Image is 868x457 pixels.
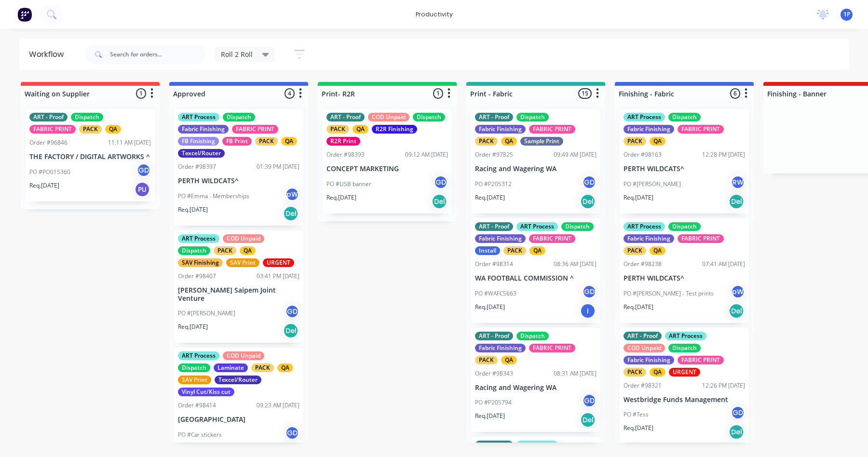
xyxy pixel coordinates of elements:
div: QA [277,363,293,372]
div: ART - ProofDispatchFABRIC PRINTPACKQAOrder #9684611:11 AM [DATE]THE FACTORY / DIGITAL ARTWORKS ^P... [26,109,155,202]
div: SAV Print [178,376,211,384]
p: PO #Tess [624,410,649,419]
div: Order #98393 [326,150,365,159]
div: ART Process [516,441,558,449]
div: Del [580,412,596,428]
div: Fabric Finishing [624,356,674,364]
div: I [580,303,596,319]
div: Dispatch [516,332,549,340]
p: PERTH WILDCATS^ [624,274,745,282]
div: QA [529,246,545,255]
div: Fabric Finishing [475,125,526,134]
div: Texcel/Router [178,149,225,158]
div: 08:36 AM [DATE] [554,260,597,269]
div: ART ProcessDispatchFabric FinishingFABRIC PRINTPACKQAOrder #9816312:28 PM [DATE]PERTH WILDCATS^PO... [620,109,749,214]
p: Req. [DATE] [624,193,653,202]
div: FABRIC PRINT [29,125,76,134]
p: Req. [DATE] [475,193,505,202]
div: FABRIC PRINT [678,234,724,243]
div: GD [285,426,299,440]
p: PO #[PERSON_NAME] - Test prints [624,289,714,298]
div: Dispatch [178,363,210,372]
p: PO #[PERSON_NAME] [178,309,235,318]
div: ART - Proof [29,113,68,121]
div: PACK [255,137,278,146]
p: [GEOGRAPHIC_DATA] [178,416,299,424]
div: 11:11 AM [DATE] [108,138,151,147]
p: Req. [DATE] [178,205,208,214]
div: Texcel/Router [215,376,261,384]
div: Install [475,246,500,255]
div: productivity [411,7,458,22]
div: Fabric Finishing [475,234,526,243]
div: ART - Proof [326,113,365,121]
div: R2R Finishing [372,125,417,134]
div: Order #98343 [475,369,513,378]
div: ART - Proof [475,113,513,121]
p: PO #Car stickers [178,430,222,439]
div: COD Unpaid [368,113,409,121]
div: pW [731,284,745,299]
div: RW [731,175,745,189]
div: GD [582,175,597,189]
div: Dispatch [516,113,549,121]
div: SAV Print [226,258,259,267]
p: Westbridge Funds Management [624,396,745,404]
div: Dispatch [71,113,103,121]
div: PACK [624,137,646,146]
div: Order #98238 [624,260,662,269]
div: GD [582,393,597,408]
div: Dispatch [668,344,701,352]
div: Order #98414 [178,401,216,410]
div: Del [729,194,744,209]
div: Dispatch [668,222,701,231]
p: Racing and Wagering WA [475,165,597,173]
p: Req. [DATE] [624,303,653,311]
p: PO #P205794 [475,398,512,407]
div: Fabric Finishing [624,234,674,243]
div: FABRIC PRINT [678,356,724,364]
div: Del [580,194,596,209]
div: Del [283,323,298,338]
p: Racing and Wagering WA [475,384,597,392]
div: Order #98397 [178,162,216,171]
div: ART Process [178,113,219,121]
div: 12:26 PM [DATE] [702,381,745,390]
div: Dispatch [178,246,210,255]
p: PO #Emma - Memberships [178,192,249,201]
div: ART - ProofART ProcessCOD UnpaidDispatchFabric FinishingFABRIC PRINTPACKQAURGENTOrder #9832112:26... [620,328,749,444]
div: QA [105,125,121,134]
div: ART - Proof [475,332,513,340]
div: FABRIC PRINT [529,344,575,352]
div: ART Process [516,222,558,231]
div: QA [650,246,665,255]
div: ART ProcessDispatchFabric FinishingFABRIC PRINTFB FinishingFB PrintPACKQATexcel/RouterOrder #9839... [174,109,303,226]
div: Order #98407 [178,272,216,281]
div: QA [353,125,368,134]
div: FABRIC PRINT [529,234,575,243]
div: PACK [251,363,274,372]
p: Req. [DATE] [475,303,505,311]
div: Fabric Finishing [475,344,526,352]
div: FABRIC PRINT [529,125,575,134]
div: ART - ProofART ProcessDispatchFabric FinishingFABRIC PRINTInstallPACKQAOrder #9831408:36 AM [DATE... [471,218,600,323]
p: Req. [DATE] [475,412,505,420]
div: GD [582,284,597,299]
div: 09:49 AM [DATE] [554,150,597,159]
div: SAV Finishing [178,258,223,267]
div: GD [434,175,448,189]
p: PO #WAFC5663 [475,289,516,298]
div: ART - ProofCOD UnpaidDispatchPACKQAR2R FinishingR2R PrintOrder #9839309:12 AM [DATE]CONCEPT MARKE... [323,109,452,214]
div: Del [432,194,447,209]
div: 12:28 PM [DATE] [702,150,745,159]
div: Del [729,303,744,319]
div: PACK [624,368,646,376]
div: Fabric Finishing [178,125,229,134]
div: ART - Proof [475,222,513,231]
p: PO #P205312 [475,180,512,188]
div: QA [501,356,517,364]
div: PACK [475,356,498,364]
p: PO #USB banner [326,180,371,188]
div: Del [283,206,298,221]
div: Order #98163 [624,150,662,159]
